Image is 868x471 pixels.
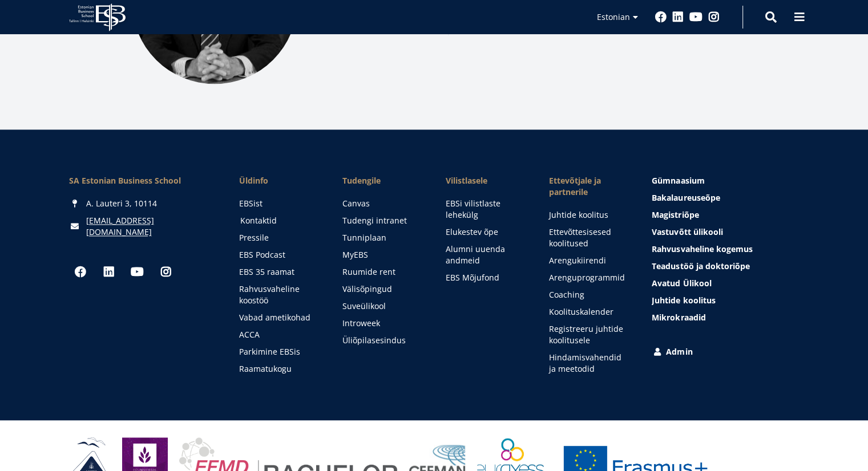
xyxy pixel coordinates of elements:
[239,283,320,306] a: Rahvusvaheline koostöö
[342,249,423,261] a: MyEBS
[445,226,526,238] a: Elukestev õpe
[342,232,423,243] a: Tunniplaan
[69,261,92,283] a: Facebook
[240,215,321,226] a: Kontaktid
[548,255,629,266] a: Arengukiirendi
[86,215,216,238] a: [EMAIL_ADDRESS][DOMAIN_NAME]
[652,312,799,323] a: Mikrokraadid
[652,295,715,306] span: Juhtide koolitus
[69,175,216,186] div: SA Estonian Business School
[652,278,799,289] a: Avatud Ülikool
[445,272,526,283] a: EBS Mõjufond
[445,175,526,186] span: Vilistlasele
[672,11,684,23] a: Linkedin
[652,346,799,358] a: Admin
[239,363,320,375] a: Raamatukogu
[239,232,320,243] a: Pressile
[445,243,526,266] a: Alumni uuenda andmeid
[652,175,704,186] span: Gümnaasium
[126,261,149,283] a: Youtube
[155,261,177,283] a: Instagram
[652,295,799,306] a: Juhtide koolitus
[239,329,320,340] a: ACCA
[652,243,752,254] span: Rahvusvaheline kogemus
[342,335,423,346] a: Üliõpilasesindus
[548,323,629,346] a: Registreeru juhtide koolitusele
[652,312,705,323] span: Mikrokraadid
[342,301,423,312] a: Suveülikool
[98,261,120,283] a: Linkedin
[239,249,320,261] a: EBS Podcast
[342,215,423,226] a: Tudengi intranet
[548,272,629,283] a: Arenguprogrammid
[652,278,711,289] span: Avatud Ülikool
[239,198,320,209] a: EBSist
[655,11,667,23] a: Facebook
[548,306,629,318] a: Koolituskalender
[239,175,320,186] span: Üldinfo
[548,226,629,249] a: Ettevõttesisesed koolitused
[652,209,799,221] a: Magistriõpe
[342,175,423,186] a: Tudengile
[652,175,799,186] a: Gümnaasium
[689,11,703,23] a: Youtube
[342,266,423,278] a: Ruumide rent
[652,261,799,272] a: Teadustöö ja doktoriõpe
[239,312,320,323] a: Vabad ametikohad
[548,209,629,221] a: Juhtide koolitus
[342,198,423,209] a: Canvas
[69,198,216,209] div: A. Lauteri 3, 10114
[652,192,799,204] a: Bakalaureuseõpe
[652,192,720,203] span: Bakalaureuseõpe
[239,346,320,358] a: Parkimine EBSis
[239,266,320,278] a: EBS 35 raamat
[652,226,799,238] a: Vastuvõtt ülikooli
[445,198,526,221] a: EBSi vilistlaste lehekülg
[548,175,629,198] span: Ettevõtjale ja partnerile
[652,226,722,237] span: Vastuvõtt ülikooli
[652,243,799,255] a: Rahvusvaheline kogemus
[548,352,629,375] a: Hindamisvahendid ja meetodid
[342,318,423,329] a: Introweek
[342,283,423,295] a: Välisõpingud
[652,209,699,220] span: Magistriõpe
[708,11,720,23] a: Instagram
[652,261,749,271] span: Teadustöö ja doktoriõpe
[548,289,629,301] a: Coaching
